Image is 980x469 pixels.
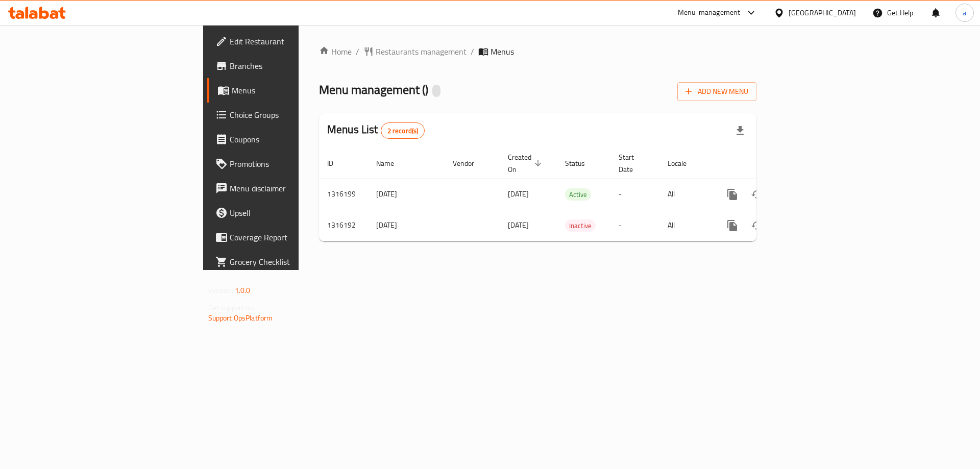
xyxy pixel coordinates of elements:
[207,176,367,201] a: Menu disclaimer
[230,207,359,219] span: Upsell
[319,78,428,101] span: Menu management ( )
[207,29,367,54] a: Edit Restaurant
[363,45,467,58] a: Restaurants management
[376,157,407,169] span: Name
[381,126,425,136] span: 2 record(s)
[207,250,367,274] a: Grocery Checklist
[230,256,359,268] span: Grocery Checklist
[610,210,659,241] td: -
[471,45,474,58] li: /
[230,109,359,121] span: Choice Groups
[208,284,233,297] span: Version:
[207,127,367,152] a: Coupons
[230,158,359,170] span: Promotions
[230,60,359,72] span: Branches
[230,231,359,243] span: Coverage Report
[368,210,445,241] td: [DATE]
[745,182,769,207] button: Change Status
[207,54,367,78] a: Branches
[789,7,856,18] div: [GEOGRAPHIC_DATA]
[235,284,251,297] span: 1.0.0
[207,152,367,176] a: Promotions
[610,179,659,210] td: -
[712,148,826,179] th: Actions
[659,210,712,241] td: All
[319,148,826,241] table: enhanced table
[327,157,347,169] span: ID
[232,84,359,96] span: Menus
[508,218,529,232] span: [DATE]
[230,133,359,145] span: Coupons
[565,219,596,232] div: Inactive
[720,182,745,207] button: more
[207,201,367,225] a: Upsell
[677,82,756,101] button: Add New Menu
[230,182,359,194] span: Menu disclaimer
[230,35,359,47] span: Edit Restaurant
[678,7,741,19] div: Menu-management
[208,301,255,314] span: Get support on:
[659,179,712,210] td: All
[319,45,756,58] nav: breadcrumb
[508,151,545,176] span: Created On
[728,118,752,143] div: Export file
[207,78,367,103] a: Menus
[745,213,769,238] button: Change Status
[565,157,598,169] span: Status
[619,151,647,176] span: Start Date
[453,157,487,169] span: Vendor
[327,122,425,139] h2: Menus List
[508,187,529,201] span: [DATE]
[963,7,966,18] span: a
[668,157,700,169] span: Locale
[207,103,367,127] a: Choice Groups
[565,189,591,201] span: Active
[565,220,596,232] span: Inactive
[376,45,467,58] span: Restaurants management
[381,122,425,139] div: Total records count
[720,213,745,238] button: more
[207,225,367,250] a: Coverage Report
[208,311,273,325] a: Support.OpsPlatform
[565,188,591,201] div: Active
[368,179,445,210] td: [DATE]
[491,45,514,58] span: Menus
[685,85,748,98] span: Add New Menu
